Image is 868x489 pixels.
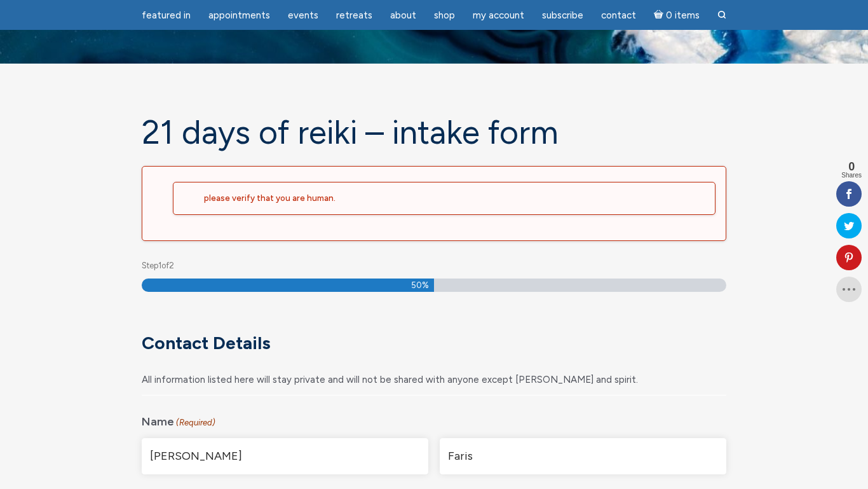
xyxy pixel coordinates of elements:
[534,3,591,28] a: Subscribe
[336,10,372,21] span: Retreats
[142,256,726,276] p: Step of
[169,261,174,270] span: 2
[411,279,429,292] span: 50%
[841,172,862,179] span: Shares
[142,333,716,354] h3: Contact Details
[465,3,532,28] a: My Account
[208,10,270,21] span: Appointments
[426,3,463,28] a: Shop
[288,10,318,21] span: Events
[440,438,726,474] input: Last
[593,3,644,28] a: Contact
[654,10,666,21] i: Cart
[142,114,726,151] h1: 21 days of Reiki – Intake form
[434,10,455,21] span: Shop
[383,3,424,28] a: About
[204,193,705,204] h2: Please verify that you are human.
[390,10,416,21] span: About
[142,438,428,474] input: First
[142,10,191,21] span: featured in
[473,10,524,21] span: My Account
[329,3,380,28] a: Retreats
[201,3,278,28] a: Appointments
[601,10,636,21] span: Contact
[542,10,583,21] span: Subscribe
[666,11,700,20] span: 0 items
[142,406,726,433] legend: Name
[646,2,707,28] a: Cart0 items
[142,362,716,390] div: All information listed here will stay private and will not be shared with anyone except [PERSON_N...
[841,161,862,172] span: 0
[175,413,216,433] span: (Required)
[158,261,161,270] span: 1
[134,3,198,28] a: featured in
[280,3,326,28] a: Events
